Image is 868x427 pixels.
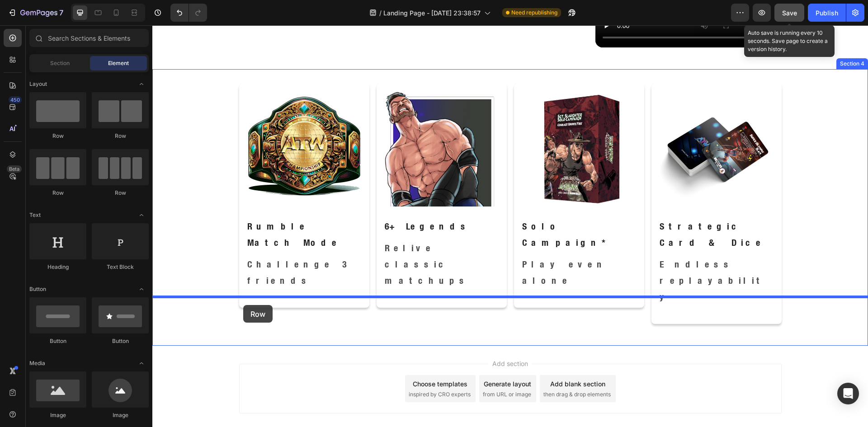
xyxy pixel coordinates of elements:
[4,4,67,22] button: 7
[808,4,846,22] button: Publish
[134,77,149,91] span: Toggle open
[511,9,557,17] span: Need republishing
[29,132,86,140] div: Row
[29,80,47,88] span: Layout
[7,165,22,173] div: Beta
[29,359,45,367] span: Media
[383,8,481,18] span: Landing Page - [DATE] 23:38:57
[9,96,22,103] div: 450
[92,337,149,345] div: Button
[92,189,149,197] div: Row
[92,132,149,140] div: Row
[29,263,86,271] div: Heading
[379,8,382,18] span: /
[29,285,46,293] span: Button
[92,263,149,271] div: Text Block
[134,208,149,222] span: Toggle open
[170,4,207,22] div: Undo/Redo
[29,337,86,345] div: Button
[92,411,149,419] div: Image
[108,59,129,67] span: Element
[152,25,868,427] iframe: Design area
[59,7,63,18] p: 7
[29,211,41,219] span: Text
[29,29,149,47] input: Search Sections & Elements
[782,9,797,17] span: Save
[29,189,86,197] div: Row
[29,411,86,419] div: Image
[816,8,838,18] div: Publish
[134,356,149,371] span: Toggle open
[774,4,804,22] button: Save
[837,383,859,404] div: Open Intercom Messenger
[134,282,149,296] span: Toggle open
[50,59,70,67] span: Section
